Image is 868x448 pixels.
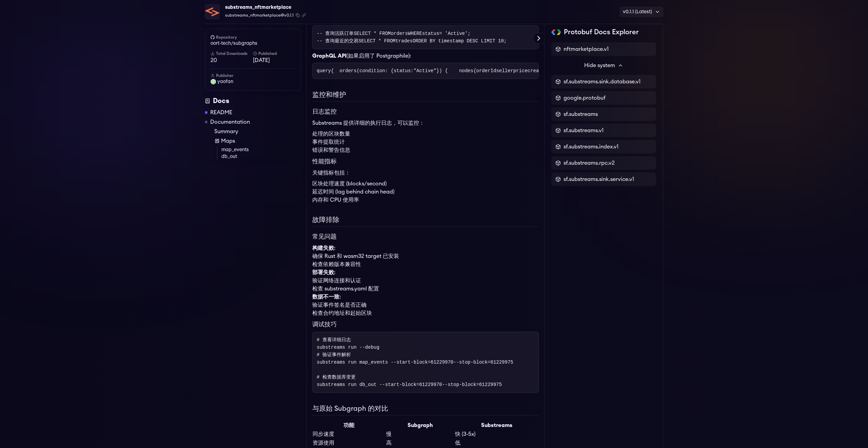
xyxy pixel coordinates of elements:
[225,12,294,18] span: substreams_nftmarketplace@v0.1.1
[210,108,232,117] a: README
[379,31,391,36] span: FROM
[386,421,455,430] th: Subgraph
[354,31,371,36] span: SELECT
[211,40,295,47] a: oort-tech/subgraphs
[312,320,539,329] h3: 调试技巧
[302,13,306,17] button: Copy .spkg link to clipboard
[414,68,436,74] span: "Active"
[431,360,453,365] span: 61229970
[312,439,386,447] td: 资源使用
[564,78,640,86] span: sf.substreams.sink.database.v1
[312,138,539,146] li: 事件提取统计
[479,382,502,387] span: 61229975
[445,31,468,36] span: 'Active'
[211,51,253,56] h6: Total Downloads
[312,421,386,430] th: 功能
[459,68,473,74] span: nodes
[317,374,356,380] span: # 检查数据库变更
[312,294,339,300] strong: 数据不一致
[317,31,354,36] span: -- 查询活跃订单
[221,153,301,160] a: db_out
[564,126,604,135] span: sf.substreams.v1
[491,360,513,365] span: 61229975
[211,56,253,64] span: 20
[211,73,295,78] h6: Publisher
[428,360,431,365] span: =
[438,38,464,44] span: timestamp
[564,94,606,102] span: google.protobuf
[334,68,448,74] span: (condition: { : }) {
[476,68,496,74] span: orderId
[317,360,513,365] span: substreams run map_events --start-block --stop-block
[528,68,553,74] span: createdAt
[312,301,539,309] li: 验证事件签名是否正确
[564,175,634,183] span: sf.substreams.sink.service.v1
[312,293,539,301] p: :
[312,260,539,268] li: 检查依赖版本兼容性
[312,146,539,154] li: 错误和警告信息
[312,285,539,293] li: 检查 substreams.yaml 配置
[620,7,663,17] div: v0.1.1 (Latest)
[317,352,351,358] span: # 验证事件解析
[312,430,386,439] td: 同步速度
[312,245,334,251] strong: 构建失败
[312,119,539,127] p: Substreams 提供详细的执行日志，可以监控：
[439,31,442,36] span: =
[317,382,502,387] span: substreams run db_out --start-block --stop-block
[564,45,609,53] span: nftmarketplace.v1
[476,382,479,387] span: =
[312,268,539,277] p: :
[312,169,539,177] p: 关键指标包括：
[217,78,233,85] span: yaofan
[416,382,419,387] span: =
[455,421,539,430] th: Substreams
[455,430,539,439] td: 快 (3-5x)
[312,252,539,260] li: 确保 Rust 和 wasm32 target 已安装
[413,38,427,44] span: ORDER
[513,68,528,74] span: price
[312,188,539,196] li: 延迟时间 (lag behind chain head)
[205,5,219,19] img: Package Logo
[386,430,455,439] td: 慢
[564,110,598,118] span: sf.substreams
[312,244,539,252] p: :
[551,29,561,35] img: Protobuf
[312,90,539,102] h2: 监控和维护
[467,38,478,44] span: DESC
[564,159,615,167] span: sf.substreams.rpc.v2
[498,38,504,44] span: 10
[225,3,306,12] div: substreams_nftmarketplace
[211,35,295,40] h6: Repository
[564,143,618,151] span: sf.substreams.index.v1
[317,38,358,44] span: -- 查询最近的交易
[253,56,295,64] span: [DATE]
[455,439,539,447] td: 低
[312,215,539,227] h2: 故障排除
[312,130,539,138] li: 处理的区块数量
[221,146,301,153] a: map_events
[354,31,471,36] span: orders status ;
[312,53,347,59] strong: GraphQL API
[317,68,334,74] span: {
[386,439,455,447] td: 高
[211,79,216,84] img: User Avatar
[551,59,656,72] button: Hide system
[211,78,295,85] a: yaofan
[312,309,539,317] li: 检查合约地址和起始区块
[358,38,507,44] span: trades ;
[296,13,300,17] button: Copy package name and version
[430,38,435,44] span: BY
[312,180,539,188] li: 区块处理速度 (blocks/second)
[496,68,513,74] span: seller
[317,68,331,74] span: query
[312,270,334,275] strong: 部署失败
[210,118,250,126] a: Documentation
[448,68,476,74] span: {
[317,337,351,343] span: # 查看详细日志
[312,277,539,285] li: 验证网络连接和认证
[481,38,495,44] span: LIMIT
[253,51,295,56] h6: Published
[214,137,301,145] a: Maps
[419,382,442,387] span: 61229970
[339,68,356,74] span: orders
